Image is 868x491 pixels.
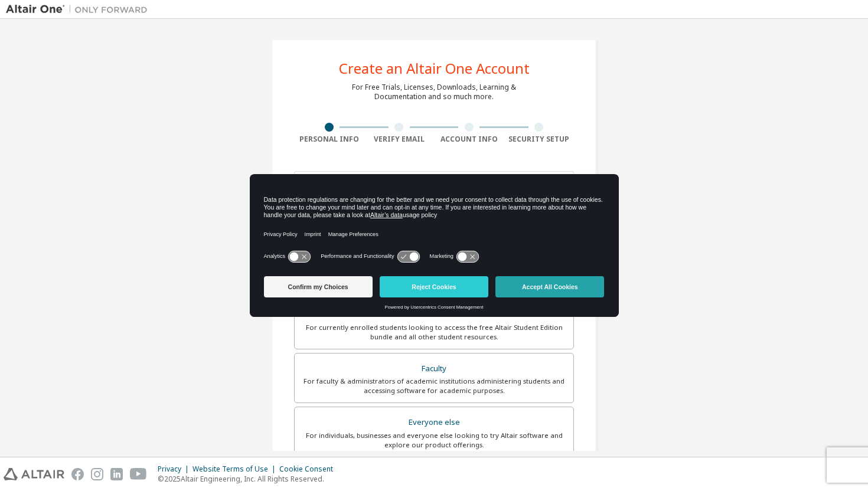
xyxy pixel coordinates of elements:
div: Privacy [158,464,192,474]
div: Security Setup [504,135,575,144]
div: Everyone else [302,414,566,431]
img: linkedin.svg [110,468,123,480]
div: Cookie Consent [279,464,340,474]
p: © 2025 Altair Engineering, Inc. All Rights Reserved. [158,474,340,484]
div: Create an Altair One Account [339,61,530,76]
img: altair_logo.svg [4,468,64,480]
div: Verify Email [364,135,435,144]
div: Account Info [434,135,504,144]
img: Altair One [6,4,154,15]
div: For individuals, businesses and everyone else looking to try Altair software and explore our prod... [302,431,566,450]
div: For Free Trials, Licenses, Downloads, Learning & Documentation and so much more. [352,83,516,102]
div: For currently enrolled students looking to access the free Altair Student Edition bundle and all ... [302,323,566,342]
img: youtube.svg [130,468,147,480]
div: Personal Info [294,135,364,144]
img: facebook.svg [71,468,84,480]
div: For faculty & administrators of academic institutions administering students and accessing softwa... [302,377,566,395]
img: instagram.svg [91,468,103,480]
div: Faculty [302,361,566,377]
div: Website Terms of Use [192,464,279,474]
